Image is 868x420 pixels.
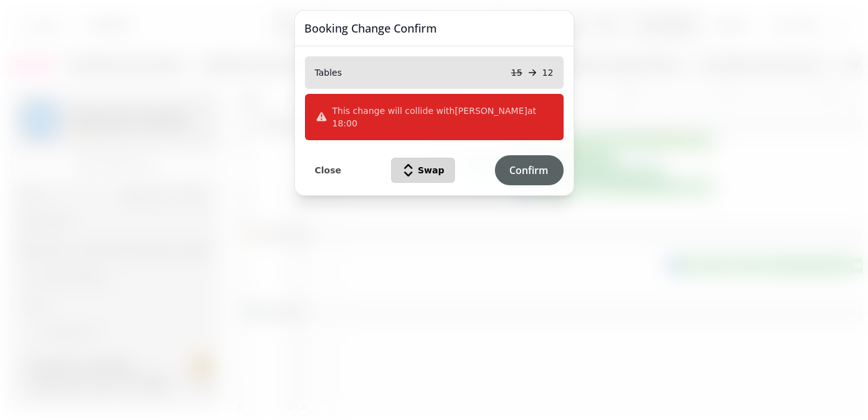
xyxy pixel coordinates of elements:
[511,66,522,79] p: 15
[305,162,352,178] button: Close
[418,166,445,175] span: Swap
[542,66,554,79] p: 12
[305,21,564,36] h3: Booking Change Confirm
[391,158,456,183] button: Swap
[495,155,564,185] button: Confirm
[315,66,342,79] p: Tables
[510,165,549,175] span: Confirm
[315,166,342,175] span: Close
[332,105,553,130] p: This change will collide with [PERSON_NAME] at 18:00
